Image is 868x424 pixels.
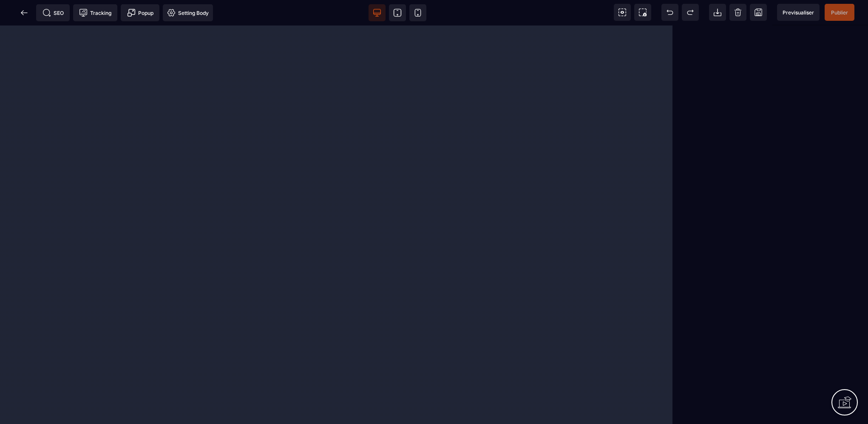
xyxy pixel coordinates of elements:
[79,8,111,17] span: Tracking
[614,4,631,21] span: View components
[634,4,651,21] span: Screenshot
[43,8,64,17] span: SEO
[777,4,820,21] span: Preview
[127,8,153,17] span: Popup
[167,8,209,17] span: Setting Body
[831,9,848,16] span: Publier
[783,9,814,16] span: Previsualiser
